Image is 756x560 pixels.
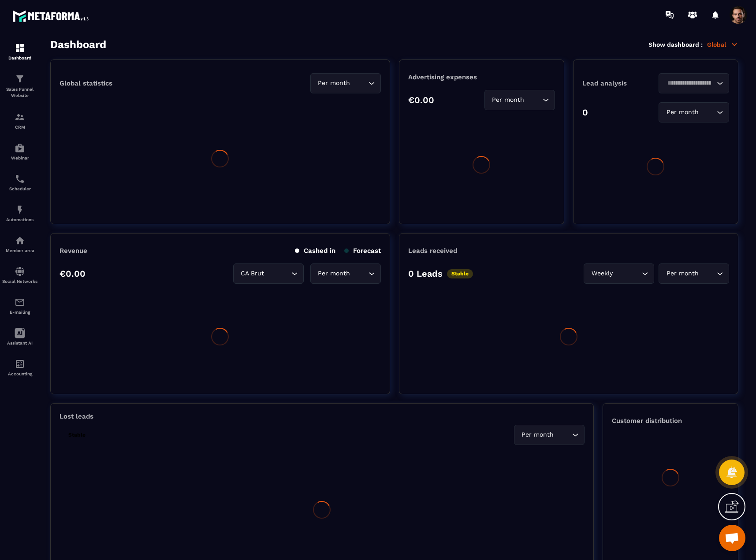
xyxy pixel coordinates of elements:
[2,341,37,345] p: Assistant AI
[408,95,434,105] p: €0.00
[719,525,745,551] div: Open chat
[2,125,37,130] p: CRM
[2,36,37,67] a: formationformationDashboard
[12,8,92,24] img: logo
[2,105,37,136] a: formationformationCRM
[266,269,289,278] input: Search for option
[520,430,556,440] span: Per month
[408,73,555,81] p: Advertising expenses
[2,371,37,376] p: Accounting
[582,79,656,87] p: Lead analysis
[2,352,37,383] a: accountantaccountantAccounting
[700,108,715,117] input: Search for option
[582,107,588,118] p: 0
[15,359,25,369] img: accountant
[2,279,37,284] p: Social Networks
[15,266,25,277] img: social-network
[2,290,37,321] a: emailemailE-mailing
[2,167,37,198] a: schedulerschedulerScheduler
[15,297,25,308] img: email
[589,269,614,278] span: Weekly
[664,269,700,278] span: Per month
[648,41,703,48] p: Show dashboard :
[295,247,335,255] p: Cashed in
[526,95,540,105] input: Search for option
[15,204,25,215] img: automations
[344,247,381,255] p: Forecast
[447,269,473,278] p: Stable
[310,73,381,93] div: Search for option
[60,79,112,87] p: Global statistics
[310,263,381,284] div: Search for option
[2,310,37,315] p: E-mailing
[2,56,37,60] p: Dashboard
[15,174,25,184] img: scheduler
[490,95,526,105] span: Per month
[60,268,86,279] p: €0.00
[2,217,37,222] p: Automations
[408,268,443,279] p: 0 Leads
[352,269,366,278] input: Search for option
[2,156,37,160] p: Webinar
[659,73,729,93] div: Search for option
[15,74,25,84] img: formation
[612,417,729,425] p: Customer distribution
[659,263,729,284] div: Search for option
[664,108,700,117] span: Per month
[2,86,37,99] p: Sales Funnel Website
[233,263,304,284] div: Search for option
[2,67,37,105] a: formationformationSales Funnel Website
[64,430,90,440] p: Stable
[700,269,715,278] input: Search for option
[2,260,37,290] a: social-networksocial-networkSocial Networks
[707,41,738,48] p: Global
[316,269,352,278] span: Per month
[316,78,352,88] span: Per month
[2,248,37,253] p: Member area
[584,263,654,284] div: Search for option
[15,143,25,153] img: automations
[659,102,729,122] div: Search for option
[2,321,37,352] a: Assistant AI
[352,78,366,88] input: Search for option
[484,90,555,110] div: Search for option
[50,38,106,51] h3: Dashboard
[614,269,640,278] input: Search for option
[15,235,25,246] img: automations
[2,229,37,260] a: automationsautomationsMember area
[2,136,37,167] a: automationsautomationsWebinar
[514,425,585,445] div: Search for option
[664,78,715,88] input: Search for option
[239,269,266,278] span: CA Brut
[15,43,25,53] img: formation
[408,247,457,255] p: Leads received
[60,247,87,255] p: Revenue
[15,112,25,122] img: formation
[2,186,37,191] p: Scheduler
[556,430,570,440] input: Search for option
[60,412,93,420] p: Lost leads
[2,198,37,229] a: automationsautomationsAutomations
